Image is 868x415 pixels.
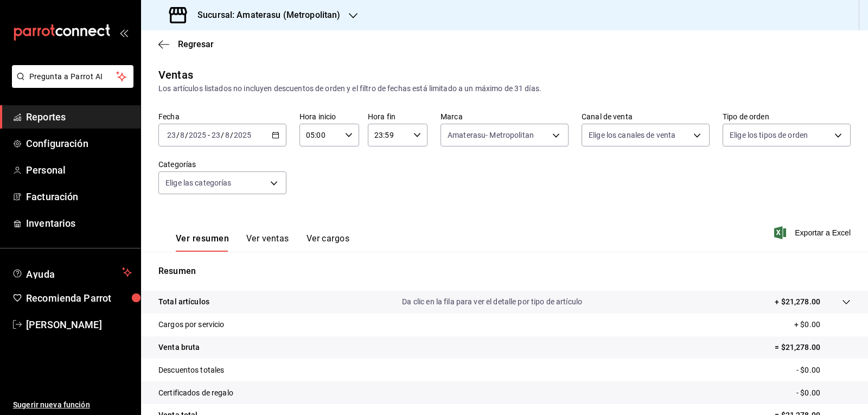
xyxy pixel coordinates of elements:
[158,67,193,83] div: Ventas
[158,39,214,49] button: Regresar
[589,130,675,141] span: Elige los canales de venta
[402,296,582,308] p: Da clic en la fila para ver el detalle por tipo de artículo
[26,291,132,305] span: Recomienda Parrot
[233,131,252,139] input: ----
[158,161,286,168] label: Categorías
[158,387,233,399] p: Certificados de regalo
[775,296,820,308] p: + $21,278.00
[165,177,232,188] span: Elige las categorías
[796,387,851,399] p: - $0.00
[26,163,132,177] span: Personal
[176,131,180,139] span: /
[119,28,128,37] button: open_drawer_menu
[158,296,209,308] p: Total artículos
[26,136,132,151] span: Configuración
[167,131,176,139] input: --
[221,131,224,139] span: /
[730,130,808,141] span: Elige los tipos de orden
[307,233,350,252] button: Ver cargos
[26,266,118,279] span: Ayuda
[582,113,710,120] label: Canal de venta
[776,226,851,239] button: Exportar a Excel
[158,83,851,94] div: Los artículos listados no incluyen descuentos de orden y el filtro de fechas está limitado a un m...
[299,113,359,120] label: Hora inicio
[158,113,286,120] label: Fecha
[794,319,851,330] p: + $0.00
[29,71,117,82] span: Pregunta a Parrot AI
[211,131,221,139] input: --
[368,113,427,120] label: Hora fin
[158,265,851,278] p: Resumen
[158,342,200,353] p: Venta bruta
[723,113,851,120] label: Tipo de orden
[208,131,210,139] span: -
[158,365,224,376] p: Descuentos totales
[176,233,229,252] button: Ver resumen
[230,131,233,139] span: /
[8,79,133,90] a: Pregunta a Parrot AI
[26,189,132,204] span: Facturación
[185,131,188,139] span: /
[176,233,349,252] div: navigation tabs
[178,39,214,49] span: Regresar
[189,9,340,22] h3: Sucursal: Amaterasu (Metropolitan)
[26,216,132,231] span: Inventarios
[796,365,851,376] p: - $0.00
[441,113,569,120] label: Marca
[26,110,132,124] span: Reportes
[188,131,207,139] input: ----
[180,131,185,139] input: --
[13,399,132,411] span: Sugerir nueva función
[246,233,289,252] button: Ver ventas
[225,131,230,139] input: --
[775,342,851,353] p: = $21,278.00
[26,317,132,332] span: [PERSON_NAME]
[448,130,534,141] span: Amaterasu- Metropolitan
[158,319,225,330] p: Cargos por servicio
[12,65,133,88] button: Pregunta a Parrot AI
